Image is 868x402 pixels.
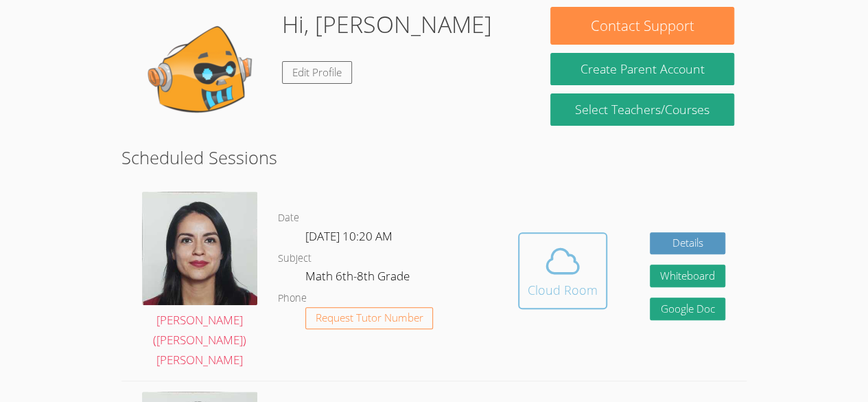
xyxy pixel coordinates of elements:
button: Request Tutor Number [305,307,434,330]
a: Edit Profile [282,61,352,84]
a: Google Doc [650,298,725,320]
dt: Subject [278,250,312,267]
img: default.png [134,7,271,144]
span: [DATE] 10:20 AM [305,228,392,244]
h1: Hi, [PERSON_NAME] [282,7,492,42]
span: Request Tutor Number [316,313,423,323]
div: Cloud Room [528,280,598,300]
a: Details [650,232,725,255]
img: picture.jpeg [142,192,257,304]
a: Select Teachers/Courses [550,93,734,126]
button: Contact Support [550,7,734,45]
button: Create Parent Account [550,53,734,85]
h2: Scheduled Sessions [121,144,747,170]
button: Cloud Room [518,232,607,309]
button: Whiteboard [650,265,725,287]
a: [PERSON_NAME] ([PERSON_NAME]) [PERSON_NAME] [142,192,257,370]
dt: Phone [278,290,307,307]
dd: Math 6th-8th Grade [305,267,412,290]
dt: Date [278,210,299,227]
